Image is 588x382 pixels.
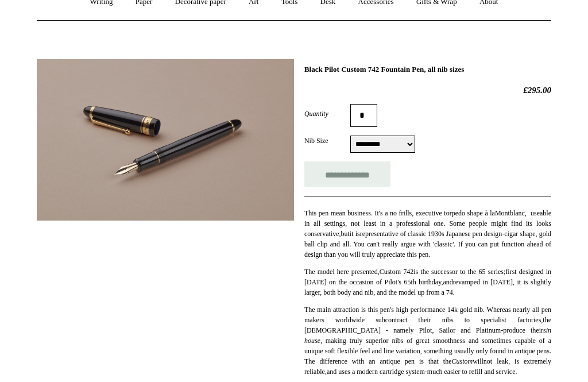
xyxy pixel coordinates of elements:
[304,65,551,74] h1: Black Pilot Custom 742 Fountain Pen, all nib sizes
[327,368,425,376] span: and uses a modern cartridge system
[539,316,543,324] span: s,
[325,368,327,376] span: ,
[425,368,427,376] span: -
[360,230,502,238] span: representative of classic 1930s Japanese pen design
[320,337,322,345] i: ,
[37,59,294,221] img: Black Pilot Custom 742 Fountain Pen, all nib sizes
[304,85,551,95] h2: £295.00
[452,357,473,365] i: Custom
[502,230,504,238] span: -
[410,268,413,276] span: 2
[504,268,505,276] span: ;
[427,368,517,376] span: much easier to refill and service.
[443,278,452,286] span: and
[304,209,551,238] span: , useable in all settings, not least in a professional one. Some people might find its looks cons...
[304,230,551,258] span: cigar shape, gold ball clip and all. You can't really argue with 'classic'. If you can put functi...
[304,337,551,365] span: f great smoothness and sometimes capable of a unique soft flexible feel and line variation, somet...
[304,268,378,276] span: The model here presented
[501,326,503,334] span: -
[304,136,350,146] label: Nib Size
[413,268,504,276] span: is the successor to the 65 series
[326,337,397,345] span: making truly superior ni
[339,230,341,238] span: ,
[483,357,508,365] span: not leak
[350,230,360,238] span: it is
[495,209,525,217] span: Montblanc
[304,109,350,119] label: Quantity
[397,337,411,345] span: bs o
[378,268,380,276] span: ,
[380,268,411,276] span: Custom 74
[304,209,495,217] span: This pen mean business. It's a no frills, executive torpedo shape à la
[304,306,551,324] span: The main attraction is this pen's high performance 14k gold nib. Whereas nearly all pen makers wo...
[341,230,350,238] span: but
